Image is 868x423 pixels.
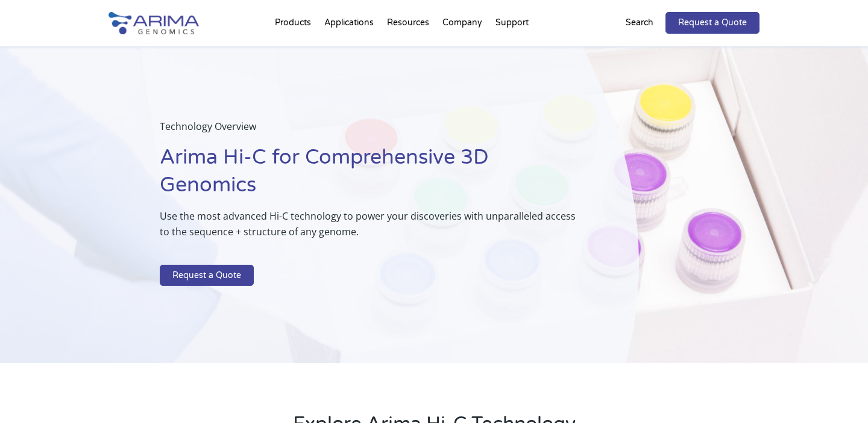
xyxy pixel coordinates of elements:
[160,144,579,208] h1: Arima Hi-C for Comprehensive 3D Genomics
[160,208,579,249] p: Use the most advanced Hi-C technology to power your discoveries with unparalleled access to the s...
[626,15,653,31] p: Search
[160,265,254,286] a: Request a Quote
[160,119,579,144] p: Technology Overview
[665,12,759,34] a: Request a Quote
[108,12,199,34] img: Arima-Genomics-logo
